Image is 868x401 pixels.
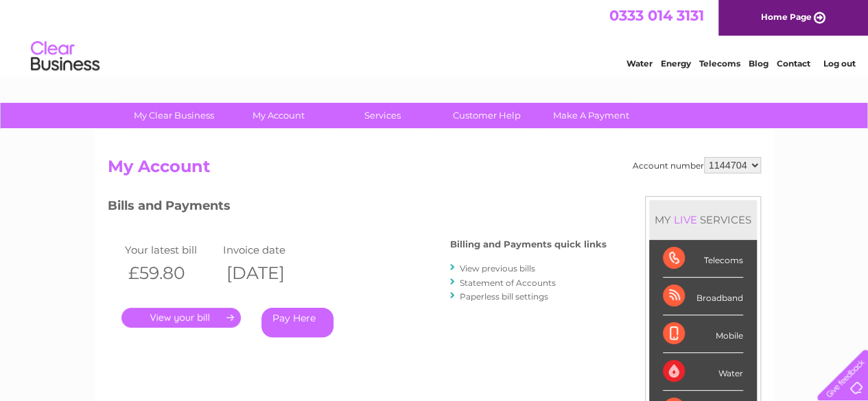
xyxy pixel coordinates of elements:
a: 0333 014 3131 [609,7,704,24]
th: [DATE] [220,259,318,287]
div: LIVE [671,213,700,226]
h3: Bills and Payments [108,196,607,220]
div: Clear Business is a trading name of Verastar Limited (registered in [GEOGRAPHIC_DATA] No. 3667643... [110,8,759,66]
div: MY SERVICES [649,200,757,239]
a: My Account [222,103,335,128]
a: . [121,308,241,328]
a: Blog [749,58,769,69]
a: Telecoms [699,58,740,69]
a: Water [626,58,653,69]
a: Make A Payment [535,103,648,128]
img: logo.png [30,36,100,77]
div: Account number [633,157,761,173]
a: Pay Here [261,308,333,337]
a: Log out [823,58,855,69]
div: Telecoms [663,240,743,278]
td: Your latest bill [121,241,220,259]
a: Contact [777,58,810,69]
div: Water [663,353,743,391]
a: View previous bills [460,263,535,274]
a: Paperless bill settings [460,291,548,302]
div: Broadband [663,278,743,315]
th: £59.80 [121,259,220,287]
a: My Clear Business [117,103,231,128]
a: Customer Help [430,103,543,128]
h4: Billing and Payments quick links [450,239,607,250]
td: Invoice date [220,241,318,259]
a: Energy [661,58,691,69]
a: Statement of Accounts [460,278,556,288]
div: Mobile [663,315,743,353]
a: Services [326,103,439,128]
h2: My Account [108,157,761,183]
